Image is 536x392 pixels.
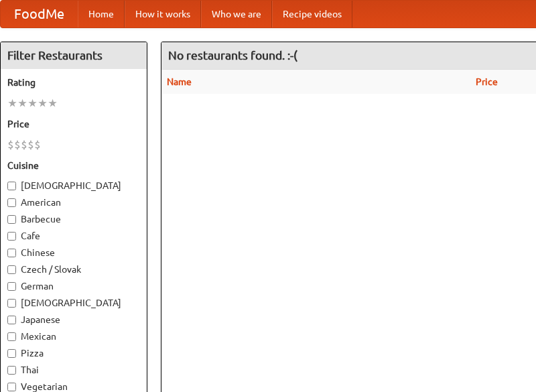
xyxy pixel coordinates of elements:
input: [DEMOGRAPHIC_DATA] [7,299,16,308]
input: [DEMOGRAPHIC_DATA] [7,182,16,190]
label: [DEMOGRAPHIC_DATA] [7,296,140,310]
li: $ [7,137,14,152]
input: Cafe [7,232,16,241]
a: Name [167,76,192,87]
li: ★ [38,96,48,111]
input: Pizza [7,349,16,358]
li: $ [34,137,41,152]
label: American [7,196,140,209]
input: Japanese [7,316,16,324]
h5: Cuisine [7,159,140,172]
input: German [7,282,16,291]
input: Czech / Slovak [7,265,16,274]
a: FoodMe [1,1,78,27]
input: Thai [7,366,16,375]
label: Cafe [7,229,140,243]
label: German [7,279,140,293]
a: Recipe videos [272,1,352,27]
label: Barbecue [7,212,140,226]
input: American [7,198,16,207]
label: Pizza [7,346,140,360]
a: Home [78,1,125,27]
h4: Filter Restaurants [1,42,147,69]
label: Japanese [7,313,140,326]
h5: Price [7,117,140,131]
li: $ [27,137,34,152]
label: Thai [7,363,140,377]
a: Price [476,76,498,87]
li: ★ [17,96,27,111]
li: ★ [7,96,17,111]
h5: Rating [7,76,140,89]
li: ★ [27,96,38,111]
a: How it works [125,1,201,27]
li: $ [21,137,27,152]
label: [DEMOGRAPHIC_DATA] [7,179,140,192]
li: $ [14,137,21,152]
input: Mexican [7,332,16,341]
label: Mexican [7,330,140,343]
ng-pluralize: No restaurants found. :-( [168,49,297,62]
input: Chinese [7,249,16,257]
input: Barbecue [7,215,16,224]
input: Vegetarian [7,383,16,391]
li: ★ [48,96,58,111]
a: Who we are [201,1,272,27]
label: Czech / Slovak [7,263,140,276]
label: Chinese [7,246,140,259]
